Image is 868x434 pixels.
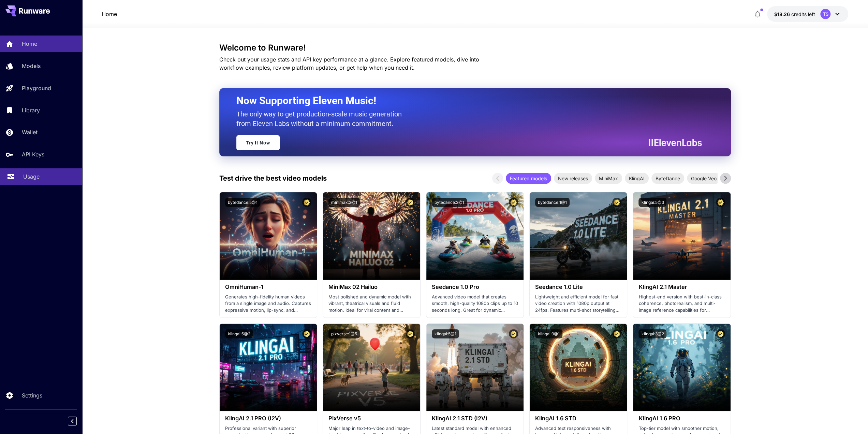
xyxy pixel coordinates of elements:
[716,329,725,338] button: Certified Model – Vetted for best performance and includes a commercial license.
[554,173,592,184] div: New releases
[638,198,666,207] button: klingai:5@3
[328,284,415,290] h3: MiniMax 02 Hailuo
[535,329,562,338] button: klingai:3@1
[633,192,730,280] img: alt
[612,329,621,338] button: Certified Model – Vetted for best performance and includes a commercial license.
[22,391,42,400] p: Settings
[22,128,38,136] p: Wallet
[302,198,311,207] button: Certified Model – Vetted for best performance and includes a commercial license.
[302,329,311,338] button: Certified Model – Vetted for best performance and includes a commercial license.
[328,198,360,207] button: minimax:3@1
[535,198,570,207] button: bytedance:1@1
[535,294,621,314] p: Lightweight and efficient model for fast video creation with 1080p output at 24fps. Features mult...
[432,198,467,207] button: bytedance:2@1
[236,109,407,128] p: The only way to get production-scale music generation from Eleven Labs without a minimum commitment.
[554,175,592,182] span: New releases
[625,173,649,184] div: KlingAI
[638,329,666,338] button: klingai:3@2
[225,284,311,290] h3: OmniHuman‑1
[687,173,721,184] div: Google Veo
[509,198,518,207] button: Certified Model – Vetted for best performance and includes a commercial license.
[220,192,317,280] img: alt
[432,294,518,314] p: Advanced video model that creates smooth, high-quality 1080p clips up to 10 seconds long. Great f...
[791,11,815,17] span: credits left
[102,10,117,18] a: Home
[535,415,621,422] h3: KlingAI 1.6 STD
[774,11,791,17] span: $18.26
[595,173,622,184] div: MiniMax
[73,415,82,427] div: Collapse sidebar
[406,198,415,207] button: Certified Model – Vetted for best performance and includes a commercial license.
[432,415,518,422] h3: KlingAI 2.1 STD (I2V)
[323,192,420,280] img: alt
[225,294,311,314] p: Generates high-fidelity human videos from a single image and audio. Captures expressive motion, l...
[236,135,280,150] a: Try It Now
[651,175,684,182] span: ByteDance
[22,106,40,114] p: Library
[530,324,627,411] img: alt
[323,324,420,411] img: alt
[426,192,524,280] img: alt
[22,40,37,48] p: Home
[506,173,551,184] div: Featured models
[625,175,649,182] span: KlingAI
[225,198,260,207] button: bytedance:5@1
[432,329,459,338] button: klingai:5@1
[225,329,253,338] button: klingai:5@2
[328,415,415,422] h3: PixVerse v5
[651,173,684,184] div: ByteDance
[219,43,731,53] h3: Welcome to Runware!
[687,175,721,182] span: Google Veo
[225,415,311,422] h3: KlingAI 2.1 PRO (I2V)
[406,329,415,338] button: Certified Model – Vetted for best performance and includes a commercial license.
[612,198,621,207] button: Certified Model – Vetted for best performance and includes a commercial license.
[219,173,327,183] p: Test drive the best video models
[509,329,518,338] button: Certified Model – Vetted for best performance and includes a commercial license.
[595,175,622,182] span: MiniMax
[23,172,40,181] p: Usage
[774,11,815,18] div: $18.258
[22,150,44,158] p: API Keys
[102,10,117,18] nav: breadcrumb
[535,284,621,290] h3: Seedance 1.0 Lite
[633,324,730,411] img: alt
[432,284,518,290] h3: Seedance 1.0 Pro
[328,294,415,314] p: Most polished and dynamic model with vibrant, theatrical visuals and fluid motion. Ideal for vira...
[506,175,551,182] span: Featured models
[638,284,725,290] h3: KlingAI 2.1 Master
[767,6,848,22] button: $18.258TS
[426,324,524,411] img: alt
[22,62,41,70] p: Models
[820,9,830,19] div: TS
[638,415,725,422] h3: KlingAI 1.6 PRO
[328,329,360,338] button: pixverse:1@5
[220,324,317,411] img: alt
[22,84,51,92] p: Playground
[638,294,725,314] p: Highest-end version with best-in-class coherence, photorealism, and multi-image reference capabil...
[236,94,697,107] h2: Now Supporting Eleven Music!
[219,56,479,71] span: Check out your usage stats and API key performance at a glance. Explore featured models, dive int...
[68,417,77,425] button: Collapse sidebar
[716,198,725,207] button: Certified Model – Vetted for best performance and includes a commercial license.
[530,192,627,280] img: alt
